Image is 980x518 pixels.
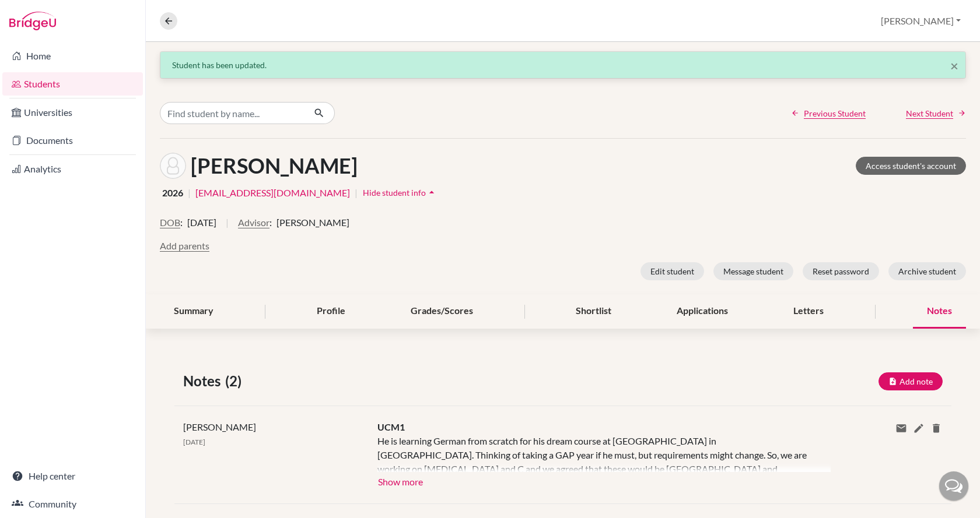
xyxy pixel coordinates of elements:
[803,262,879,280] button: Reset password
[160,102,304,124] input: Find student by name...
[183,438,205,446] span: [DATE]
[160,153,186,179] img: Benedek Tóth's avatar
[2,72,143,96] a: Students
[2,492,143,516] a: Community
[2,129,143,152] a: Documents
[276,216,349,230] span: [PERSON_NAME]
[906,107,953,119] span: Next Student
[269,216,272,230] span: :
[913,294,966,329] div: Notes
[195,186,350,200] a: [EMAIL_ADDRESS][DOMAIN_NAME]
[397,294,487,329] div: Grades/Scores
[2,464,143,488] a: Help center
[363,188,426,198] span: Hide student info
[804,107,866,119] span: Previous Student
[876,10,966,32] button: [PERSON_NAME]
[377,434,813,472] div: He is learning German from scratch for his dream course at [GEOGRAPHIC_DATA] in [GEOGRAPHIC_DATA]...
[160,294,228,329] div: Summary
[183,421,256,432] span: [PERSON_NAME]
[2,101,143,124] a: Universities
[906,107,966,119] a: Next Student
[377,421,405,432] span: UCM1
[180,216,183,230] span: :
[226,216,229,239] span: |
[160,239,209,253] button: Add parents
[791,107,866,119] a: Previous Student
[377,472,423,489] button: Show more
[888,262,966,280] button: Archive student
[856,157,966,175] a: Access student's account
[950,59,958,73] button: Close
[355,186,358,200] span: |
[160,216,180,230] button: DOB
[663,294,742,329] div: Applications
[9,12,56,30] img: Bridge-U
[713,262,793,280] button: Message student
[238,216,269,230] button: Advisor
[172,59,954,71] div: Student has been updated.
[426,186,437,198] i: arrow_drop_up
[162,186,183,200] span: 2026
[183,371,225,392] span: Notes
[640,262,704,280] button: Edit student
[2,157,143,181] a: Analytics
[779,294,838,329] div: Letters
[2,44,143,68] a: Home
[303,294,359,329] div: Profile
[362,184,438,202] button: Hide student infoarrow_drop_up
[878,372,943,390] button: Add note
[950,57,958,74] span: ×
[562,294,625,329] div: Shortlist
[225,371,246,392] span: (2)
[187,216,216,230] span: [DATE]
[191,153,358,178] h1: [PERSON_NAME]
[188,186,191,200] span: |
